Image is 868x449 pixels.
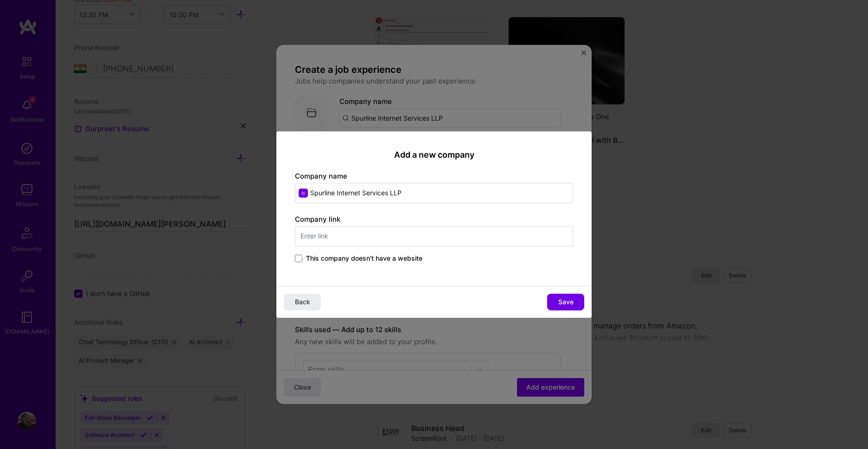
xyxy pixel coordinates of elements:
[558,297,574,307] span: Save
[547,294,584,310] button: Save
[295,183,573,203] input: Enter name
[295,150,573,160] h2: Add a new company
[306,254,422,263] span: This company doesn't have a website
[284,294,321,310] button: Back
[295,172,347,180] label: Company name
[295,297,310,307] span: Back
[295,226,573,246] input: Enter link
[295,215,340,224] label: Company link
